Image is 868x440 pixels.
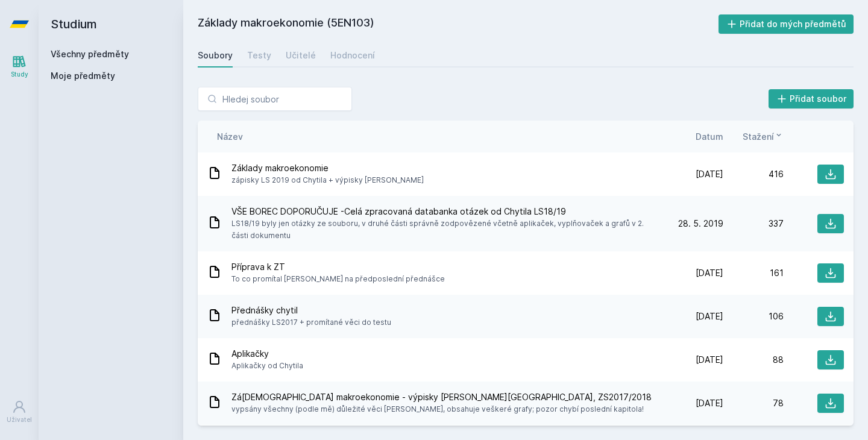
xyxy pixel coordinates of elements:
button: Stažení [743,130,784,143]
div: 88 [723,354,784,366]
span: [DATE] [696,267,723,279]
span: vypsány všechny (podle mě) důležité věci [PERSON_NAME], obsahuje veškeré grafy; pozor chybí posle... [231,403,652,415]
div: 78 [723,397,784,409]
span: LS18/19 byly jen otázky ze souboru, v druhé části správně zodpovězené včetně aplikaček, vyplňovač... [231,218,658,242]
input: Hledej soubor [198,87,352,111]
button: Přidat soubor [769,89,854,108]
span: Moje předměty [51,70,115,82]
span: Základy makroekonomie [231,162,424,174]
div: Testy [247,49,271,61]
span: [DATE] [696,168,723,180]
button: Název [217,130,243,143]
a: Všechny předměty [51,49,129,59]
div: 106 [723,310,784,322]
span: zápisky LS 2019 od Chytila + výpisky [PERSON_NAME] [231,174,424,186]
div: Study [11,70,28,79]
div: 161 [723,267,784,279]
h2: Základy makroekonomie (5EN103) [198,14,719,34]
span: 28. 5. 2019 [678,218,723,230]
div: Hodnocení [330,49,375,61]
a: Soubory [198,43,233,68]
span: přednášky LS2017 + promítané věci do testu [231,316,391,328]
span: Stažení [743,130,774,143]
a: Hodnocení [330,43,375,68]
div: 337 [723,218,784,230]
div: Soubory [198,49,233,61]
span: Zá[DEMOGRAPHIC_DATA] makroekonomie - výpisky [PERSON_NAME][GEOGRAPHIC_DATA], ZS2017/2018 [231,391,652,403]
a: Učitelé [286,43,316,68]
span: Příprava k ZT [231,261,445,273]
span: To co promítal [PERSON_NAME] na předposlední přednášce [231,273,445,285]
a: Testy [247,43,271,68]
div: Uživatel [7,415,32,424]
span: [DATE] [696,354,723,366]
span: VŠE BOREC DOPORUČUJE -Celá zpracovaná databanka otázek od Chytila LS18/19 [231,206,658,218]
span: [DATE] [696,310,723,322]
a: Uživatel [2,394,36,430]
span: Aplikačky [231,348,303,360]
span: Aplikačky od Chytila [231,360,303,372]
span: [DATE] [696,397,723,409]
div: Učitelé [286,49,316,61]
button: Přidat do mých předmětů [719,14,854,34]
button: Datum [696,130,723,143]
span: Přednášky chytil [231,304,391,316]
a: Study [2,48,36,85]
div: 416 [723,168,784,180]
